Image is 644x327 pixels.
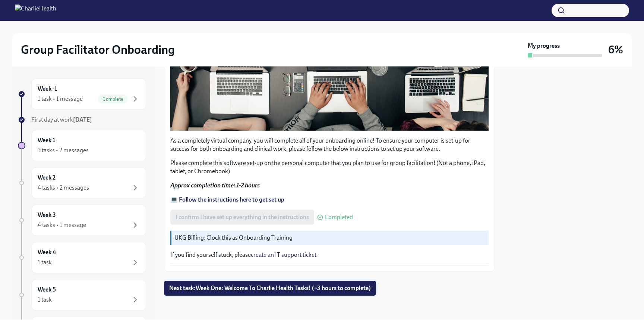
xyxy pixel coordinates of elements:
[73,116,92,123] strong: [DATE]
[169,284,371,292] span: Next task : Week One: Welcome To Charlie Health Tasks! (~3 hours to complete)
[38,95,83,103] div: 1 task • 1 message
[18,78,146,110] a: Week -11 task • 1 messageComplete
[170,182,260,189] strong: Approx completion time: 1-2 hours
[98,96,128,102] span: Complete
[38,85,57,93] h6: Week -1
[38,136,55,144] h6: Week 1
[18,242,146,273] a: Week 41 task
[38,211,56,219] h6: Week 3
[18,130,146,161] a: Week 13 tasks • 2 messages
[174,234,486,242] p: UKG Billing: Clock this as Onboarding Training
[38,248,56,256] h6: Week 4
[251,251,316,258] a: create an IT support ticket
[31,116,92,123] span: First day at work
[38,286,56,294] h6: Week 5
[325,214,353,220] span: Completed
[21,42,175,57] h2: Group Facilitator Onboarding
[18,279,146,311] a: Week 51 task
[528,42,560,50] strong: My progress
[170,159,489,175] p: Please complete this software set-up on the personal computer that you plan to use for group faci...
[164,281,376,296] button: Next task:Week One: Welcome To Charlie Health Tasks! (~3 hours to complete)
[170,137,489,153] p: As a completely virtual company, you will complete all of your onboarding online! To ensure your ...
[38,258,52,267] div: 1 task
[38,146,89,155] div: 3 tasks • 2 messages
[38,221,86,229] div: 4 tasks • 1 message
[38,184,89,192] div: 4 tasks • 2 messages
[170,251,489,259] p: If you find yourself stuck, please
[170,196,284,203] a: 💻 Follow the instructions here to get set up
[18,167,146,199] a: Week 24 tasks • 2 messages
[15,4,56,16] img: CharlieHealth
[608,43,623,56] h3: 6%
[38,296,52,304] div: 1 task
[18,205,146,236] a: Week 34 tasks • 1 message
[38,174,56,182] h6: Week 2
[18,116,146,124] a: First day at work[DATE]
